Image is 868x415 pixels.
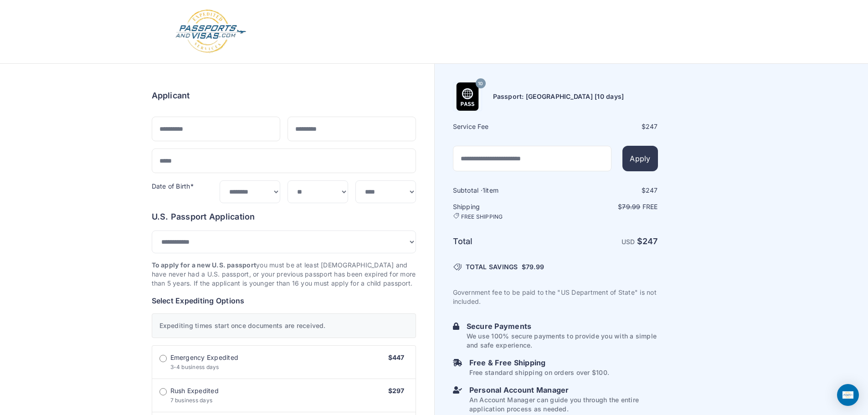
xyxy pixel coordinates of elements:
span: 7 business days [170,397,213,404]
h6: Total [453,235,555,248]
div: Open Intercom Messenger [837,384,859,406]
div: Expediting times start once documents are received. [152,313,416,338]
h6: Shipping [453,202,555,220]
span: USD [621,238,635,246]
h6: Passport: [GEOGRAPHIC_DATA] [10 days] [493,92,624,101]
h6: Personal Account Manager [469,384,658,395]
span: Free [642,203,658,210]
span: 79.99 [526,263,544,271]
p: you must be at least [DEMOGRAPHIC_DATA] and have never had a U.S. passport, or your previous pass... [152,261,416,288]
div: $ [556,186,658,195]
span: 247 [646,186,658,194]
h6: Secure Payments [467,321,658,332]
p: $ [556,202,658,211]
p: An Account Manager can guide you through the entire application process as needed. [469,395,658,414]
span: 247 [646,123,658,130]
span: Rush Expedited [170,386,219,395]
div: $ [556,122,658,131]
span: TOTAL SAVINGS [466,262,518,272]
p: Free standard shipping on orders over $100. [469,368,609,377]
label: Date of Birth* [152,182,194,190]
strong: $ [637,236,658,246]
h6: Applicant [152,89,190,102]
span: $297 [388,387,405,395]
strong: To apply for a new U.S. passport [152,261,257,269]
h6: Select Expediting Options [152,295,416,306]
span: 10 [478,78,483,90]
h6: Service Fee [453,122,555,131]
span: 3-4 business days [170,364,219,370]
button: Apply [622,146,657,171]
h6: Free & Free Shipping [469,357,609,368]
span: $ [522,262,544,272]
img: Logo [175,9,247,54]
h6: Subtotal · item [453,186,555,195]
span: 1 [483,186,485,194]
span: 247 [642,236,658,246]
p: We use 100% secure payments to provide you with a simple and safe experience. [467,332,658,350]
span: Emergency Expedited [170,353,239,362]
img: Product Name [453,82,482,111]
span: FREE SHIPPING [461,213,503,220]
p: Government fee to be paid to the "US Department of State" is not included. [453,288,658,306]
span: 79.99 [622,203,640,210]
span: $447 [388,354,405,361]
h6: U.S. Passport Application [152,210,416,223]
